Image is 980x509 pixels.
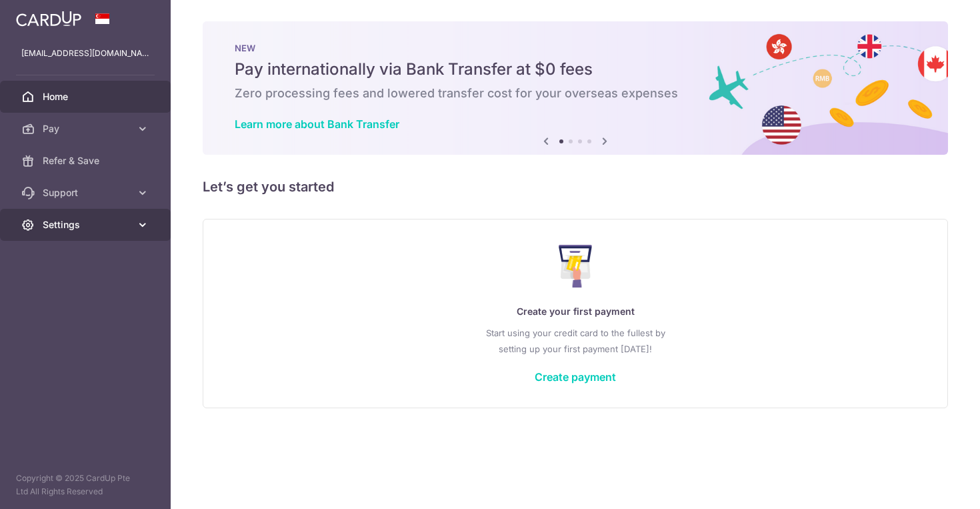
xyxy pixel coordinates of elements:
[21,47,149,60] p: [EMAIL_ADDRESS][DOMAIN_NAME]
[43,90,131,103] span: Home
[235,43,916,53] p: NEW
[235,85,916,101] h6: Zero processing fees and lowered transfer cost for your overseas expenses
[535,370,616,384] a: Create payment
[43,218,131,231] span: Settings
[559,245,593,288] img: Make Payment
[16,11,81,27] img: CardUp
[230,304,921,320] p: Create your first payment
[43,186,131,199] span: Support
[43,122,131,135] span: Pay
[203,21,948,155] img: Bank transfer banner
[235,59,916,80] h5: Pay internationally via Bank Transfer at $0 fees
[203,176,948,197] h5: Let’s get you started
[230,325,921,357] p: Start using your credit card to the fullest by setting up your first payment [DATE]!
[235,117,399,131] a: Learn more about Bank Transfer
[43,154,131,167] span: Refer & Save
